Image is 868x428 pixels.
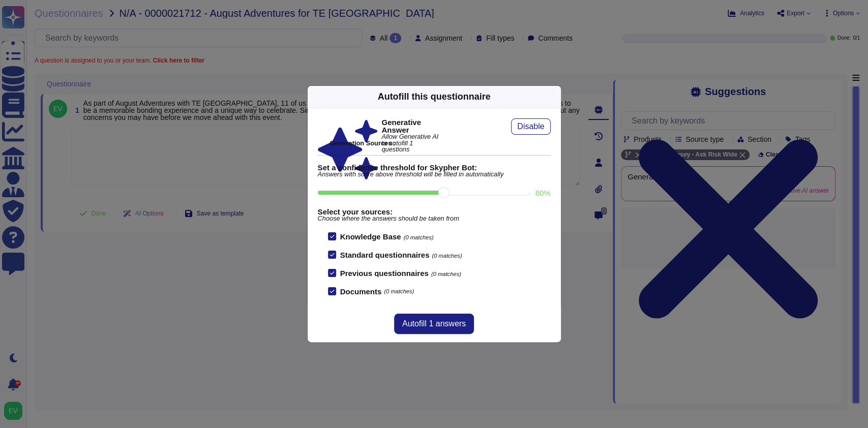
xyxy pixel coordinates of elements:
[381,134,441,153] span: Allow Generative AI to autofill 1 questions
[384,289,414,294] span: (0 matches)
[535,189,550,197] label: 80 %
[394,314,474,334] button: Autofill 1 answers
[381,118,441,134] b: Generative Answer
[431,271,461,277] span: (0 matches)
[511,118,550,135] button: Disable
[404,234,434,240] span: (0 matches)
[318,216,551,222] span: Choose where the answers should be taken from
[402,320,466,328] span: Autofill 1 answers
[318,208,551,216] b: Select your sources:
[340,232,401,241] b: Knowledge Base
[330,139,396,147] b: Generation Sources :
[340,251,430,259] b: Standard questionnaires
[432,253,462,259] span: (0 matches)
[318,171,551,178] span: Answers with score above threshold will be filled in automatically
[517,123,544,131] span: Disable
[318,164,551,171] b: Set a confidence threshold for Skypher Bot:
[340,288,382,295] b: Documents
[377,90,490,104] div: Autofill this questionnaire
[340,269,429,278] b: Previous questionnaires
